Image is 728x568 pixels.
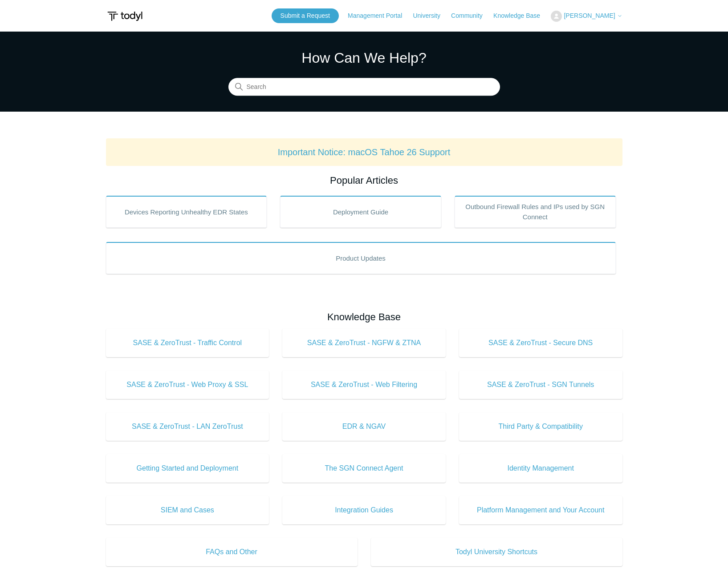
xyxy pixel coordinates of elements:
span: Platform Management and Your Account [472,505,609,516]
span: SASE & ZeroTrust - Traffic Control [119,338,256,348]
a: SASE & ZeroTrust - LAN ZeroTrust [106,412,269,441]
h1: How Can We Help? [228,47,500,68]
a: SASE & ZeroTrust - Secure DNS [459,329,622,357]
a: Identity Management [459,454,622,483]
h2: Popular Articles [106,173,622,188]
span: FAQs and Other [119,547,344,557]
span: Identity Management [472,463,609,474]
a: Community [451,11,492,20]
a: Platform Management and Your Account [459,496,622,524]
a: Outbound Firewall Rules and IPs used by SGN Connect [455,196,616,228]
a: Getting Started and Deployment [106,454,269,483]
span: Todyl University Shortcuts [384,547,609,557]
a: Submit a Request [272,8,339,23]
h2: Knowledge Base [106,310,622,324]
a: SASE & ZeroTrust - Web Filtering [282,371,446,399]
a: Management Portal [348,11,411,20]
span: Integration Guides [296,505,432,516]
span: SIEM and Cases [119,505,256,516]
img: Todyl Support Center Help Center home page [106,8,144,24]
a: Third Party & Compatibility [459,412,622,441]
a: Todyl University Shortcuts [371,538,622,566]
a: EDR & NGAV [282,412,446,441]
span: The SGN Connect Agent [296,463,432,474]
a: SASE & ZeroTrust - Web Proxy & SSL [106,371,269,399]
span: SASE & ZeroTrust - LAN ZeroTrust [119,421,256,432]
input: Search [228,78,500,96]
a: The SGN Connect Agent [282,454,446,483]
span: SASE & ZeroTrust - Web Proxy & SSL [119,379,256,390]
a: SASE & ZeroTrust - NGFW & ZTNA [282,329,446,357]
span: EDR & NGAV [296,421,432,432]
a: Integration Guides [282,496,446,524]
span: SASE & ZeroTrust - NGFW & ZTNA [296,338,432,348]
a: Deployment Guide [280,196,441,228]
span: SASE & ZeroTrust - Web Filtering [296,379,432,390]
a: Important Notice: macOS Tahoe 26 Support [278,147,451,157]
span: SASE & ZeroTrust - Secure DNS [472,338,609,348]
a: SIEM and Cases [106,496,269,524]
a: Devices Reporting Unhealthy EDR States [106,196,267,228]
a: SASE & ZeroTrust - SGN Tunnels [459,371,622,399]
button: [PERSON_NAME] [551,11,622,22]
span: [PERSON_NAME] [564,12,615,19]
a: University [413,11,449,20]
a: SASE & ZeroTrust - Traffic Control [106,329,269,357]
a: Product Updates [106,242,616,274]
a: Knowledge Base [493,11,549,20]
a: FAQs and Other [106,538,358,566]
span: Third Party & Compatibility [472,421,609,432]
span: SASE & ZeroTrust - SGN Tunnels [472,379,609,390]
span: Getting Started and Deployment [119,463,256,474]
